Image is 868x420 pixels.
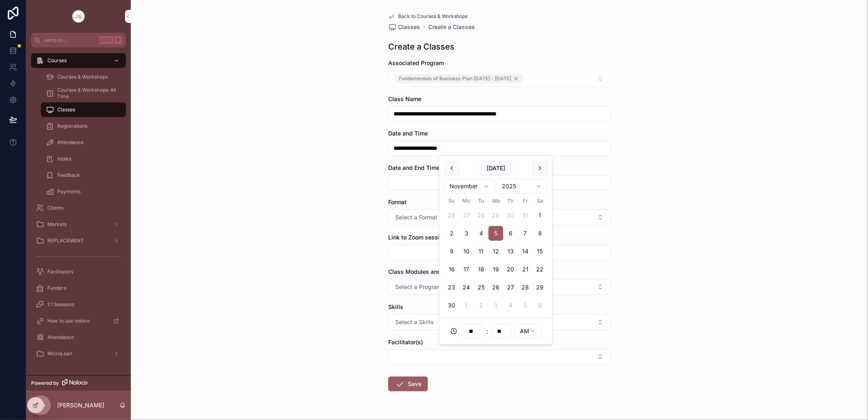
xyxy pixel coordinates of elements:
[518,280,532,295] button: Friday, November 28th, 2025
[488,298,503,313] button: Wednesday, December 3rd, 2025
[388,350,611,364] button: Select Button
[31,346,126,361] a: MicroLoan
[41,151,126,166] a: Intake
[41,119,126,133] a: Registrations
[503,280,518,295] button: Thursday, November 27th, 2025
[31,201,126,215] a: Clients
[31,217,126,232] a: Markets
[444,208,459,223] button: Sunday, October 26th, 2025
[388,303,403,310] span: Skills
[532,280,547,295] button: Saturday, November 29th, 2025
[444,226,459,241] button: Sunday, November 2nd, 2025
[518,226,532,241] button: Friday, November 7th, 2025
[31,264,126,279] a: Facilitators
[57,401,104,409] p: [PERSON_NAME]
[503,226,518,241] button: Thursday, November 6th, 2025
[57,156,72,162] span: Intake
[57,106,75,113] span: Classes
[474,298,488,313] button: Tuesday, December 2nd, 2025
[388,210,611,225] button: Select Button
[47,221,67,228] span: Markets
[41,135,126,150] a: Attendance
[57,172,80,178] span: Feedback
[398,23,420,31] span: Classes
[398,13,468,20] span: Back to Courses & Workshops
[388,339,423,345] span: Facilitator(s)
[474,262,488,277] button: Tuesday, November 18th, 2025
[31,281,126,296] a: Funders
[31,233,126,248] a: REPLACEMENT
[488,262,503,277] button: Wednesday, November 19th, 2025
[26,375,131,391] a: Powered by
[518,298,532,313] button: Friday, December 5th, 2025
[388,13,468,20] a: Back to Courses & Workshops
[474,208,488,223] button: Tuesday, October 28th, 2025
[503,208,518,223] button: Thursday, October 30th, 2025
[388,41,454,52] h1: Create a Classes
[47,269,73,275] span: Facilitators
[31,297,126,312] a: 1:1 Sessions
[388,268,459,275] span: Class Modules and Focus
[503,298,518,313] button: Thursday, December 4th, 2025
[388,95,421,102] span: Class Name
[388,279,611,295] button: Select Button
[388,199,407,205] span: Format
[47,350,72,357] span: MicroLoan
[57,74,108,80] span: Courses & Workshops
[72,10,85,23] img: App logo
[47,205,63,211] span: Clients
[503,244,518,259] button: Thursday, November 13th, 2025
[388,23,420,31] a: Classes
[47,334,74,341] span: Attendance
[31,33,126,47] button: Jump to...CtrlK
[47,301,74,308] span: 1:1 Sessions
[488,197,503,205] th: Wednesday
[444,262,459,277] button: Sunday, November 16th, 2025
[459,298,474,313] button: Monday, December 1st, 2025
[57,123,87,129] span: Registrations
[57,139,84,146] span: Attendance
[47,285,66,291] span: Funders
[57,87,118,100] span: Courses & Workshops: All Time
[44,37,96,43] span: Jump to...
[518,262,532,277] button: Friday, November 21st, 2025
[388,377,428,391] button: Save
[488,280,503,295] button: Wednesday, November 26th, 2025
[532,298,547,313] button: Saturday, December 6th, 2025
[444,197,459,205] th: Sunday
[459,197,474,205] th: Monday
[41,70,126,84] a: Courses & Workshops
[31,330,126,345] a: Attendance
[474,244,488,259] button: Tuesday, November 11th, 2025
[41,102,126,117] a: Classes
[488,208,503,223] button: Wednesday, October 29th, 2025
[41,168,126,183] a: Feedback
[474,226,488,241] button: Tuesday, November 4th, 2025
[41,86,126,101] a: Courses & Workshops: All Time
[503,262,518,277] button: Thursday, November 20th, 2025
[395,318,434,326] span: Select a Skills
[444,280,459,295] button: Sunday, November 23rd, 2025
[474,197,488,205] th: Tuesday
[444,244,459,259] button: Sunday, November 9th, 2025
[459,226,474,241] button: Monday, November 3rd, 2025
[503,197,518,205] th: Thursday
[488,244,503,259] button: Wednesday, November 12th, 2025
[532,244,547,259] button: Saturday, November 15th, 2025
[488,226,503,241] button: Wednesday, November 5th, 2025, selected
[31,314,126,328] a: How to use noloco
[47,318,90,324] span: How to use noloco
[444,197,547,313] table: November 2025
[474,280,488,295] button: Tuesday, November 25th, 2025
[428,23,475,31] a: Create a Classes
[57,188,81,195] span: Payments
[395,283,497,291] span: Select a Program Modules and Focus
[388,130,428,137] span: Date and Time
[26,47,131,372] div: scrollable content
[388,59,444,66] span: Associated Program
[532,208,547,223] button: Saturday, November 1st, 2025
[532,226,547,241] button: Saturday, November 8th, 2025
[518,197,532,205] th: Friday
[518,208,532,223] button: Friday, October 31st, 2025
